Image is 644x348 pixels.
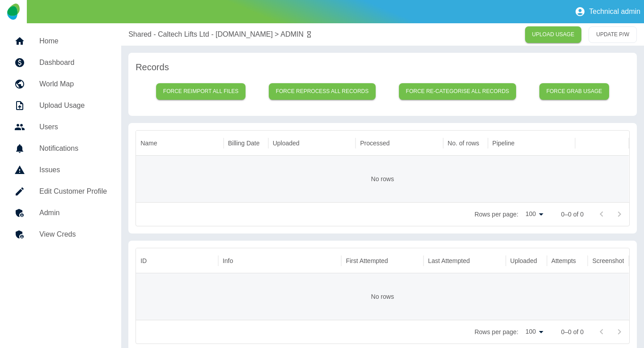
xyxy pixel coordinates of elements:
[39,122,107,132] h5: Users
[223,257,233,264] div: Info
[7,224,114,245] a: View Creds
[525,26,582,43] a: UPLOAD USAGE
[39,229,107,240] h5: View Creds
[561,210,584,219] p: 0–0 of 0
[275,29,279,40] p: >
[589,8,640,16] p: Technical admin
[269,83,376,100] button: Force reprocess all records
[448,140,479,147] div: No. of rows
[39,100,107,111] h5: Upload Usage
[7,181,114,202] a: Edit Customer Profile
[140,257,147,264] div: ID
[140,140,157,147] div: Name
[39,143,107,154] h5: Notifications
[39,36,107,47] h5: Home
[346,257,388,264] div: First Attempted
[428,257,470,264] div: Last Attempted
[136,60,630,74] h6: Records
[539,83,610,100] button: Force grab usage
[39,57,107,68] h5: Dashboard
[7,73,114,95] a: World Map
[399,83,517,100] button: Force re-categorise all records
[136,273,629,320] div: No rows
[228,140,260,147] div: Billing Date
[561,327,584,336] p: 0–0 of 0
[475,327,518,336] p: Rows per page:
[39,79,107,89] h5: World Map
[7,95,114,116] a: Upload Usage
[589,26,637,43] button: UPDATE P/W
[492,140,515,147] div: Pipeline
[571,3,644,21] button: Technical admin
[522,208,547,221] div: 100
[7,202,114,224] a: Admin
[475,210,518,219] p: Rows per page:
[273,140,300,147] div: Uploaded
[592,257,624,264] div: Screenshot
[156,83,246,100] button: Force reimport all files
[39,208,107,218] h5: Admin
[128,29,273,40] a: Shared - Caltech Lifts Ltd - [DOMAIN_NAME]
[7,116,114,138] a: Users
[280,29,304,40] a: ADMIN
[510,257,537,264] div: Uploaded
[7,159,114,181] a: Issues
[360,140,390,147] div: Processed
[551,257,576,264] div: Attempts
[7,4,19,20] img: Logo
[522,325,547,338] div: 100
[7,138,114,159] a: Notifications
[136,156,629,202] div: No rows
[39,165,107,175] h5: Issues
[7,30,114,52] a: Home
[7,52,114,73] a: Dashboard
[39,186,107,197] h5: Edit Customer Profile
